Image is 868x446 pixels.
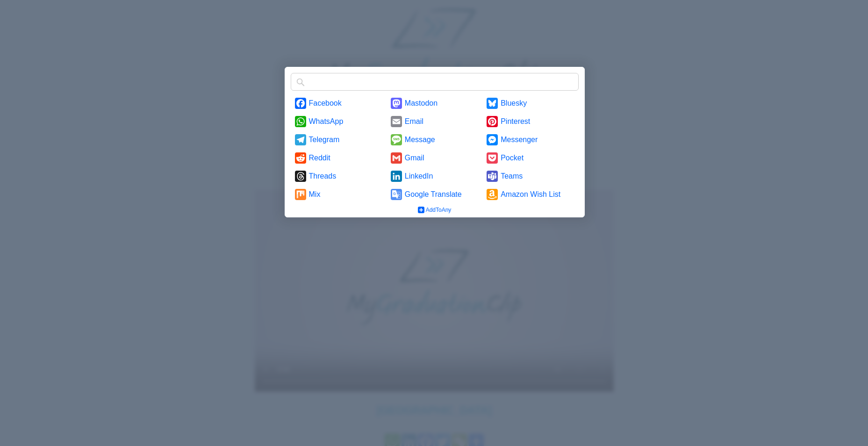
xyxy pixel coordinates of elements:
[291,113,387,130] a: WhatsApp
[285,67,585,217] div: Share
[387,149,482,167] a: Gmail
[482,131,578,149] a: Messenger
[482,186,578,203] a: Amazon Wish List
[387,113,482,130] a: Email
[482,167,578,185] a: Teams
[482,113,578,130] a: Pinterest
[291,94,387,112] a: Facebook
[387,186,482,203] a: Google Translate
[482,149,578,167] a: Pocket
[482,94,578,112] a: Bluesky
[291,167,387,185] a: Threads
[291,131,387,149] a: Telegram
[291,186,387,203] a: Mix
[387,167,482,185] a: LinkedIn
[291,149,387,167] a: Reddit
[387,131,482,149] a: Message
[387,94,482,112] a: Mastodon
[411,203,458,217] a: AddToAny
